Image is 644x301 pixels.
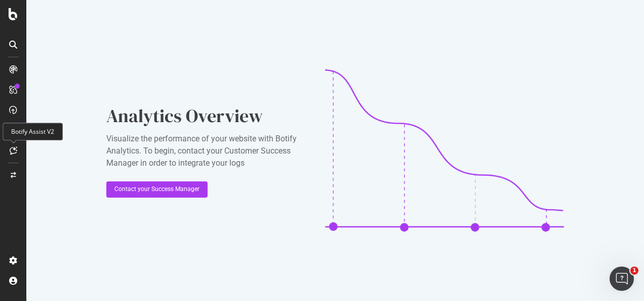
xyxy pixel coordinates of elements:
[630,267,638,275] span: 1
[106,133,309,169] div: Visualize the performance of your website with Botify Analytics. To begin, contact your Customer ...
[610,267,634,291] iframe: Intercom live chat
[106,103,309,129] div: Analytics Overview
[106,181,208,198] button: Contact your Success Manager
[325,69,564,232] img: CaL_T18e.png
[3,123,63,140] div: Botify Assist V2
[114,185,199,194] div: Contact your Success Manager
